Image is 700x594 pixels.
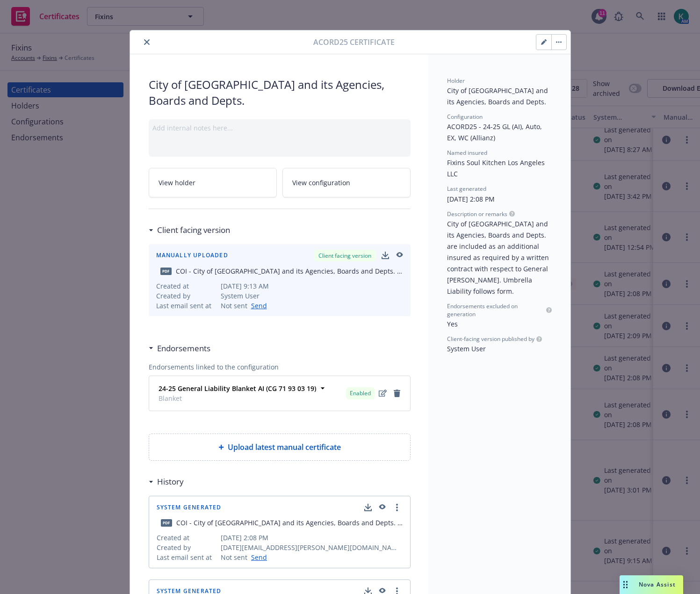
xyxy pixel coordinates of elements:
span: Add internal notes here... [152,123,233,132]
div: COI - City of [GEOGRAPHIC_DATA] and its Agencies, Boards and Depts. - Fixins Soul Kitchen Los Ang... [176,266,403,276]
span: pdf [160,268,172,275]
span: City of [GEOGRAPHIC_DATA] and its Agencies, Boards and Depts. are included as an additional insur... [447,219,551,296]
a: edit [377,388,389,399]
span: [DATE][EMAIL_ADDRESS][PERSON_NAME][DOMAIN_NAME] [221,543,403,552]
h3: Endorsements [157,342,210,355]
span: Not sent [221,552,247,562]
span: Named insured [447,149,487,157]
span: View configuration [292,178,350,188]
div: Upload latest manual certificate [149,434,411,461]
span: Nova Assist [639,580,676,588]
span: System User [447,344,486,353]
span: Upload latest manual certificate [228,442,341,453]
div: Client facing version [314,250,376,261]
span: [DATE] 2:08 PM [447,195,495,203]
button: Nova Assist [620,575,683,594]
span: Created at [156,281,217,291]
a: Send [247,301,267,311]
span: City of [GEOGRAPHIC_DATA] and its Agencies, Boards and Depts. [447,86,550,106]
span: [DATE] 9:13 AM [221,281,403,291]
span: Client-facing version published by [447,335,534,343]
a: View holder [149,168,277,197]
h3: Client facing version [157,224,230,236]
div: Drag to move [620,575,631,594]
a: View configuration [282,168,411,197]
span: Last email sent at [156,301,217,311]
span: City of [GEOGRAPHIC_DATA] and its Agencies, Boards and Depts. [149,77,411,108]
span: Endorsements linked to the configuration [149,362,411,372]
span: Manually uploaded [156,253,228,258]
span: Description or remarks [447,210,507,218]
span: Enabled [350,389,371,398]
h3: History [157,476,184,488]
span: Created at [157,533,217,543]
a: Send [247,552,267,562]
div: Endorsements [149,342,210,355]
a: remove [391,388,403,399]
a: more [391,502,403,513]
span: Created by [157,543,217,552]
span: System User [221,291,403,301]
span: Acord25 certificate [313,36,395,48]
span: Last generated [447,185,486,193]
div: Client facing version [149,224,230,236]
div: History [149,476,184,488]
span: Not sent [221,301,247,311]
span: Holder [447,77,465,85]
span: Last email sent at [157,552,217,562]
span: View holder [159,178,195,188]
button: close [141,36,152,48]
strong: 24-25 General Liability Blanket AI (CG 71 93 03 19) [159,384,316,393]
div: COI - City of [GEOGRAPHIC_DATA] and its Agencies, Boards and Depts. - Fixins Soul Kitchen Los Ang... [176,518,403,528]
span: Yes [447,319,458,328]
span: pdf [161,519,172,526]
span: Endorsements excluded on generation [447,302,544,318]
span: Configuration [447,113,483,121]
span: Fixins Soul Kitchen Los Angeles LLC [447,158,547,178]
span: [DATE] 2:08 PM [221,533,403,543]
span: System Generated [157,588,222,594]
span: Created by [156,291,217,301]
span: System Generated [157,505,222,510]
span: Blanket [159,393,316,403]
span: ACORD25 - 24-25 GL (AI), Auto, EX, WC (Allianz) [447,122,544,142]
